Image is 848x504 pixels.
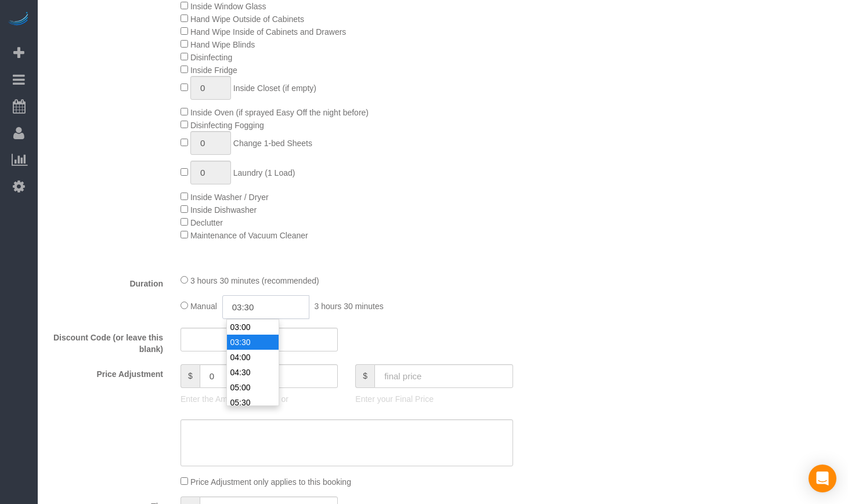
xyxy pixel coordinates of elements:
span: Inside Window Glass [190,2,266,11]
li: 04:30 [227,365,279,380]
span: $ [181,364,200,388]
li: 05:30 [227,395,279,410]
label: Discount Code (or leave this blank) [41,328,172,355]
span: Maintenance of Vacuum Cleaner [190,231,308,240]
span: 3 hours 30 minutes [315,302,384,311]
span: Change 1-bed Sheets [233,139,312,148]
span: $ [355,364,374,388]
span: Laundry (1 Load) [233,168,295,177]
div: Open Intercom Messenger [809,465,836,492]
span: Inside Fridge [190,66,237,75]
span: 3 hours 30 minutes (recommended) [190,276,319,285]
li: 04:00 [227,350,279,365]
span: Disinfecting [190,53,232,62]
span: Inside Washer / Dryer [190,193,269,202]
li: 03:30 [227,335,279,350]
span: Hand Wipe Outside of Cabinets [190,14,304,24]
span: Disinfecting Fogging [190,121,264,130]
span: Declutter [190,218,223,227]
li: 05:00 [227,380,279,395]
span: Manual [190,302,217,311]
p: Enter the Amount to Adjust, or [181,393,338,405]
p: Enter your Final Price [355,393,513,405]
span: Inside Dishwasher [190,205,257,215]
img: Automaid Logo [7,12,30,28]
span: Hand Wipe Blinds [190,40,255,49]
li: 03:00 [227,320,279,335]
span: Inside Oven (if sprayed Easy Off the night before) [190,108,369,117]
span: Inside Closet (if empty) [233,84,316,93]
input: final price [374,364,513,388]
span: Price Adjustment only applies to this booking [190,477,351,487]
span: Hand Wipe Inside of Cabinets and Drawers [190,27,346,37]
label: Duration [41,274,172,289]
label: Price Adjustment [41,364,172,380]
